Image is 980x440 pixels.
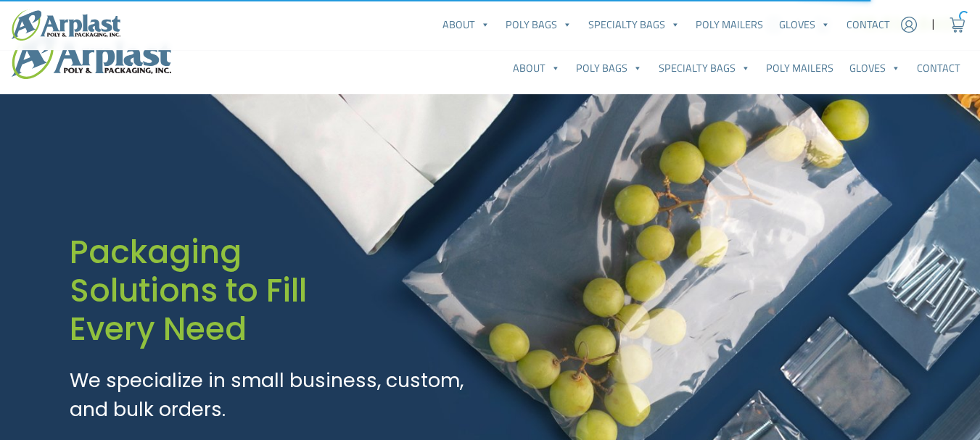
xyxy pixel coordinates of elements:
p: We specialize in small business, custom, and bulk orders. [70,366,502,425]
a: Poly Mailers [758,54,841,83]
a: Contact [909,54,968,83]
h1: Packaging Solutions to Fill Every Need [70,233,502,349]
a: Specialty Bags [580,10,688,39]
img: logo [12,9,120,41]
a: About [435,10,498,39]
a: Gloves [771,10,838,39]
a: Gloves [841,54,908,83]
a: Specialty Bags [651,54,758,83]
a: Poly Mailers [688,10,771,39]
img: logo [12,33,171,79]
a: Poly Bags [568,54,650,83]
span: | [931,16,935,33]
a: Contact [839,10,898,39]
a: Poly Bags [498,10,580,39]
a: About [505,54,568,83]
